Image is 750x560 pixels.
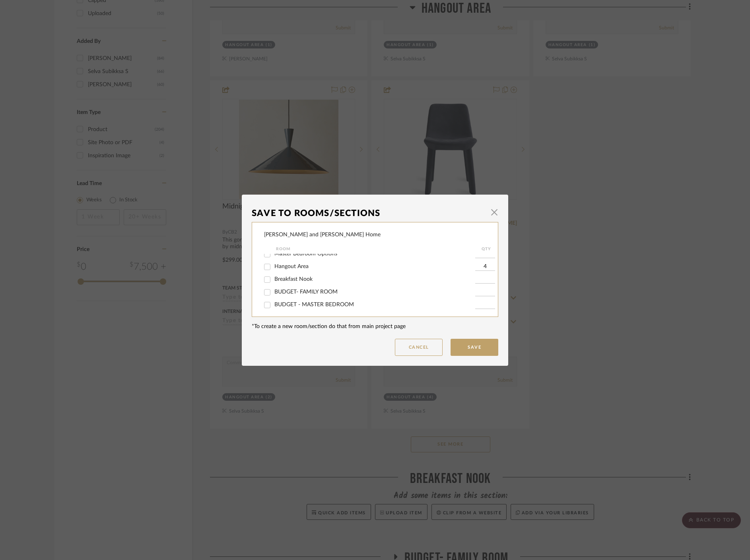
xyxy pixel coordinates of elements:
[264,231,381,239] div: [PERSON_NAME] and [PERSON_NAME] Home
[451,339,498,356] button: Save
[395,339,443,356] button: Cancel
[274,276,313,282] span: Breakfast Nook
[274,302,354,307] span: BUDGET - MASTER BEDROOM
[475,244,497,254] div: QTY
[486,205,502,220] button: Close
[274,251,337,257] span: Master Bedroom Options
[252,205,498,222] dialog-header: Save To Rooms/Sections
[274,289,338,295] span: BUDGET- FAMILY ROOM
[274,264,309,269] span: Hangout Area
[276,244,475,254] div: Room
[252,205,486,222] div: Save To Rooms/Sections
[252,322,498,331] div: *To create a new room/section do that from main project page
